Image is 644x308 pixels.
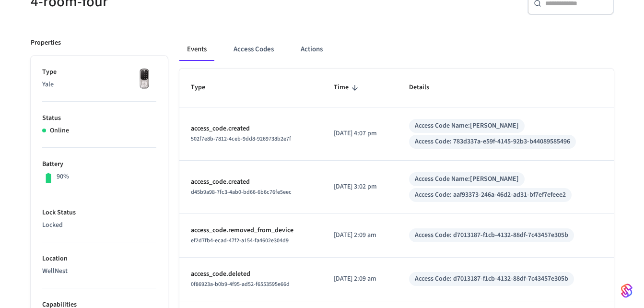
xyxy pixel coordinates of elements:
[415,190,566,200] div: Access Code: aaf93373-246a-46d2-ad31-bf7ef7efeee2
[179,38,214,61] button: Events
[293,38,330,61] button: Actions
[415,121,519,131] div: Access Code Name: [PERSON_NAME]
[191,80,218,95] span: Type
[621,283,632,298] img: SeamLogoGradient.69752ec5.svg
[334,182,386,192] p: [DATE] 3:02 pm
[50,126,69,136] p: Online
[42,220,156,230] p: Locked
[334,230,386,240] p: [DATE] 2:09 am
[191,225,311,236] p: access_code.removed_from_device
[191,135,291,143] span: 502f7e8b-7812-4ceb-9dd8-9269738b2e7f
[42,266,156,276] p: WellNest
[57,172,69,182] p: 90%
[415,174,519,184] div: Access Code Name: [PERSON_NAME]
[191,124,311,134] p: access_code.created
[42,208,156,218] p: Lock Status
[409,80,442,95] span: Details
[334,274,386,284] p: [DATE] 2:09 am
[191,280,290,288] span: 0f86923a-b0b9-4f95-ad52-f6553595e66d
[42,80,156,90] p: Yale
[42,159,156,169] p: Battery
[334,129,386,139] p: [DATE] 4:07 pm
[191,269,311,279] p: access_code.deleted
[226,38,281,61] button: Access Codes
[31,38,61,48] p: Properties
[334,80,361,95] span: Time
[179,38,614,61] div: ant example
[415,274,568,284] div: Access Code: d7013187-f1cb-4132-88df-7c43457e305b
[191,188,292,196] span: d45b9a98-7fc3-4ab0-bd66-6b6c76fe5eec
[415,230,568,240] div: Access Code: d7013187-f1cb-4132-88df-7c43457e305b
[42,254,156,264] p: Location
[415,137,570,147] div: Access Code: 783d337a-e59f-4145-92b3-b44089585496
[132,67,156,91] img: Yale Assure Touchscreen Wifi Smart Lock, Satin Nickel, Front
[191,237,289,245] span: ef2d7fb4-ecad-47f2-a154-fa4602e304d9
[42,113,156,123] p: Status
[191,177,311,187] p: access_code.created
[42,67,156,77] p: Type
